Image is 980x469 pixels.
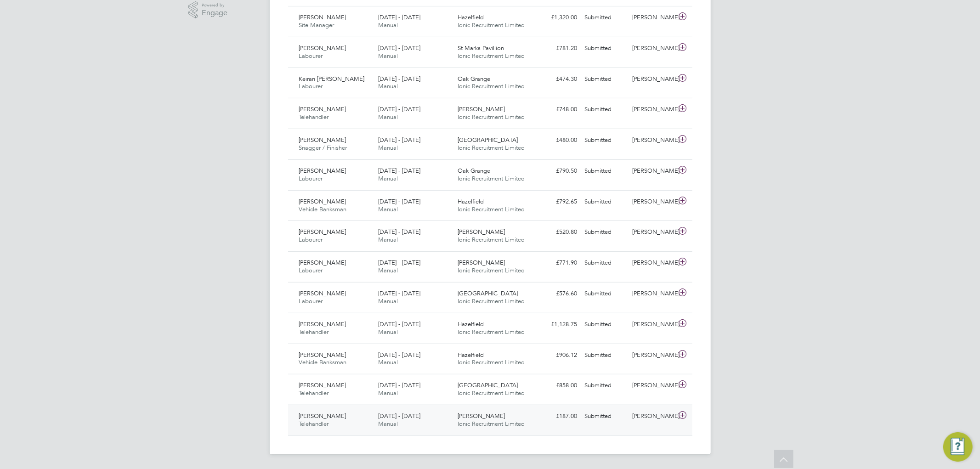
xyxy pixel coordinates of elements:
[533,225,581,240] div: £520.80
[378,105,420,113] span: [DATE] - [DATE]
[378,82,398,90] span: Manual
[629,225,676,240] div: [PERSON_NAME]
[458,351,484,359] span: Hazelfield
[581,255,629,271] div: Submitted
[533,286,581,301] div: £576.60
[299,167,346,175] span: [PERSON_NAME]
[533,194,581,209] div: £792.65
[378,389,398,397] span: Manual
[458,144,525,152] span: Ionic Recruitment Limited
[378,21,398,29] span: Manual
[299,236,323,243] span: Labourer
[581,133,629,148] div: Submitted
[299,198,346,205] span: [PERSON_NAME]
[581,286,629,301] div: Submitted
[299,136,346,144] span: [PERSON_NAME]
[458,420,525,428] span: Ionic Recruitment Limited
[629,348,676,363] div: [PERSON_NAME]
[299,320,346,328] span: [PERSON_NAME]
[458,44,504,52] span: St Marks Pavillion
[378,44,420,52] span: [DATE] - [DATE]
[378,328,398,336] span: Manual
[299,21,334,29] span: Site Manager
[378,381,420,389] span: [DATE] - [DATE]
[581,194,629,209] div: Submitted
[629,133,676,148] div: [PERSON_NAME]
[299,144,347,152] span: Snagger / Finisher
[299,44,346,52] span: [PERSON_NAME]
[299,259,346,266] span: [PERSON_NAME]
[299,113,329,121] span: Telehandler
[581,72,629,87] div: Submitted
[378,351,420,359] span: [DATE] - [DATE]
[533,317,581,332] div: £1,128.75
[533,409,581,424] div: £187.00
[629,317,676,332] div: [PERSON_NAME]
[533,10,581,25] div: £1,320.00
[629,286,676,301] div: [PERSON_NAME]
[378,320,420,328] span: [DATE] - [DATE]
[378,289,420,297] span: [DATE] - [DATE]
[533,164,581,179] div: £790.50
[458,13,484,21] span: Hazelfield
[629,41,676,56] div: [PERSON_NAME]
[629,164,676,179] div: [PERSON_NAME]
[458,412,505,420] span: [PERSON_NAME]
[533,133,581,148] div: £480.00
[299,351,346,359] span: [PERSON_NAME]
[581,10,629,25] div: Submitted
[458,105,505,113] span: [PERSON_NAME]
[378,358,398,366] span: Manual
[533,255,581,271] div: £771.90
[458,21,525,29] span: Ionic Recruitment Limited
[458,320,484,328] span: Hazelfield
[378,13,420,21] span: [DATE] - [DATE]
[458,328,525,336] span: Ionic Recruitment Limited
[458,297,525,305] span: Ionic Recruitment Limited
[581,102,629,117] div: Submitted
[458,205,525,213] span: Ionic Recruitment Limited
[533,348,581,363] div: £906.12
[299,52,323,60] span: Labourer
[378,75,420,83] span: [DATE] - [DATE]
[378,144,398,152] span: Manual
[533,72,581,87] div: £474.30
[299,205,347,213] span: Vehicle Banksman
[299,289,346,297] span: [PERSON_NAME]
[458,52,525,60] span: Ionic Recruitment Limited
[629,255,676,271] div: [PERSON_NAME]
[299,82,323,90] span: Labourer
[378,136,420,144] span: [DATE] - [DATE]
[458,381,518,389] span: [GEOGRAPHIC_DATA]
[943,432,973,462] button: Engage Resource Center
[299,358,347,366] span: Vehicle Banksman
[581,225,629,240] div: Submitted
[299,228,346,236] span: [PERSON_NAME]
[299,297,323,305] span: Labourer
[188,1,227,19] a: Powered byEngage
[299,412,346,420] span: [PERSON_NAME]
[458,113,525,121] span: Ionic Recruitment Limited
[581,378,629,393] div: Submitted
[202,9,227,17] span: Engage
[378,167,420,175] span: [DATE] - [DATE]
[581,41,629,56] div: Submitted
[629,194,676,209] div: [PERSON_NAME]
[202,1,227,9] span: Powered by
[299,13,346,21] span: [PERSON_NAME]
[458,198,484,205] span: Hazelfield
[581,164,629,179] div: Submitted
[581,348,629,363] div: Submitted
[378,205,398,213] span: Manual
[378,412,420,420] span: [DATE] - [DATE]
[458,175,525,182] span: Ionic Recruitment Limited
[378,266,398,274] span: Manual
[581,409,629,424] div: Submitted
[299,389,329,397] span: Telehandler
[458,289,518,297] span: [GEOGRAPHIC_DATA]
[581,317,629,332] div: Submitted
[378,236,398,243] span: Manual
[629,409,676,424] div: [PERSON_NAME]
[458,228,505,236] span: [PERSON_NAME]
[533,41,581,56] div: £781.20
